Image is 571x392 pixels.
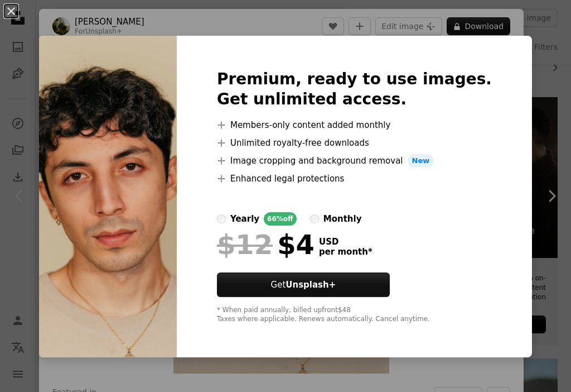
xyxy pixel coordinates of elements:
[217,230,273,259] span: $12
[217,136,492,150] li: Unlimited royalty-free downloads
[217,230,314,259] div: $4
[230,212,259,226] div: yearly
[39,36,177,357] img: premium_photo-1671656349322-41de944d259b
[217,172,492,185] li: Enhanced legal protections
[217,214,226,223] input: yearly66%off
[323,212,362,226] div: monthly
[217,306,492,324] div: * When paid annually, billed upfront $48 Taxes where applicable. Renews automatically. Cancel any...
[264,212,297,226] div: 66% off
[217,273,390,297] button: GetUnsplash+
[319,247,372,257] span: per month *
[319,237,372,247] span: USD
[217,69,492,109] h2: Premium, ready to use images. Get unlimited access.
[285,280,336,290] strong: Unsplash+
[217,118,492,132] li: Members-only content added monthly
[310,214,319,223] input: monthly
[408,154,434,168] span: New
[217,154,492,168] li: Image cropping and background removal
